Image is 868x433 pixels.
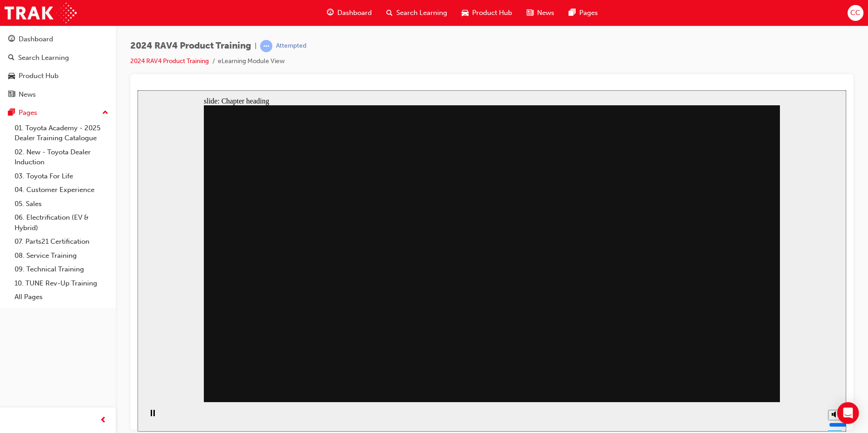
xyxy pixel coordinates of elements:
[276,42,306,50] div: Attempted
[4,86,112,103] a: News
[11,276,112,290] a: 10. TUNE Rev-Up Training
[8,91,15,99] span: news-icon
[255,41,256,51] span: |
[837,402,859,424] div: Open Intercom Messenger
[19,34,53,44] div: Dashboard
[8,54,15,62] span: search-icon
[569,7,576,19] span: pages-icon
[519,4,562,22] a: news-iconNews
[462,7,469,19] span: car-icon
[379,4,454,22] a: search-iconSearch Learning
[4,104,112,121] button: Pages
[5,319,20,335] button: Pause (Ctrl+Alt+P)
[11,235,112,249] a: 07. Parts21 Certification
[260,40,272,52] span: learningRecordVerb_ATTEMPT-icon
[8,109,15,117] span: pages-icon
[11,183,112,197] a: 04. Customer Experience
[4,29,112,104] button: DashboardSearch LearningProduct HubNews
[100,415,107,426] span: prev-icon
[218,56,285,67] li: eLearning Module View
[11,169,112,183] a: 03. Toyota For Life
[686,312,704,341] div: misc controls
[8,72,15,80] span: car-icon
[320,4,379,22] a: guage-iconDashboard
[690,320,705,330] button: Mute (Ctrl+Alt+M)
[130,41,251,51] span: 2024 RAV4 Product Training
[579,8,598,18] span: Pages
[5,312,20,341] div: playback controls
[5,3,77,23] img: Trak
[11,121,112,145] a: 01. Toyota Academy - 2025 Dealer Training Catalogue
[11,290,112,304] a: All Pages
[102,107,108,119] span: up-icon
[130,57,209,65] a: 2024 RAV4 Product Training
[848,5,863,21] button: CC
[472,8,512,18] span: Product Hub
[537,8,554,18] span: News
[11,249,112,263] a: 08. Service Training
[454,4,519,22] a: car-iconProduct Hub
[18,53,69,63] div: Search Learning
[19,108,37,118] div: Pages
[562,4,605,22] a: pages-iconPages
[4,49,112,66] a: Search Learning
[11,262,112,276] a: 09. Technical Training
[396,8,447,18] span: Search Learning
[386,7,393,19] span: search-icon
[8,35,15,44] span: guage-icon
[850,8,860,18] span: CC
[337,8,372,18] span: Dashboard
[691,331,750,338] input: volume
[11,211,112,235] a: 06. Electrification (EV & Hybrid)
[19,89,36,100] div: News
[4,31,112,48] a: Dashboard
[11,145,112,169] a: 02. New - Toyota Dealer Induction
[327,7,334,19] span: guage-icon
[19,71,59,81] div: Product Hub
[11,197,112,211] a: 05. Sales
[527,7,533,19] span: news-icon
[4,68,112,84] a: Product Hub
